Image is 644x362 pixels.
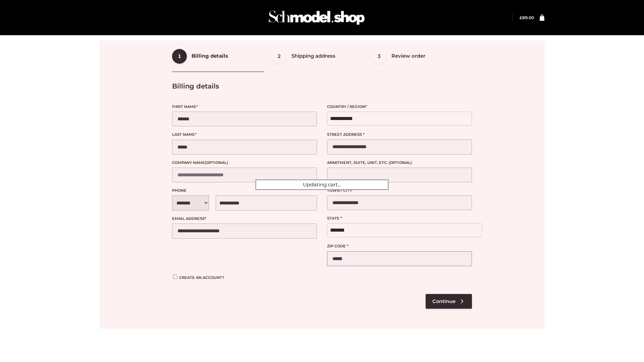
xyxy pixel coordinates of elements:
a: £89.00 [520,15,534,20]
img: Schmodel Admin 964 [266,4,367,31]
span: £ [520,15,522,20]
div: Updating cart... [255,179,389,190]
bdi: 89.00 [520,15,534,20]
